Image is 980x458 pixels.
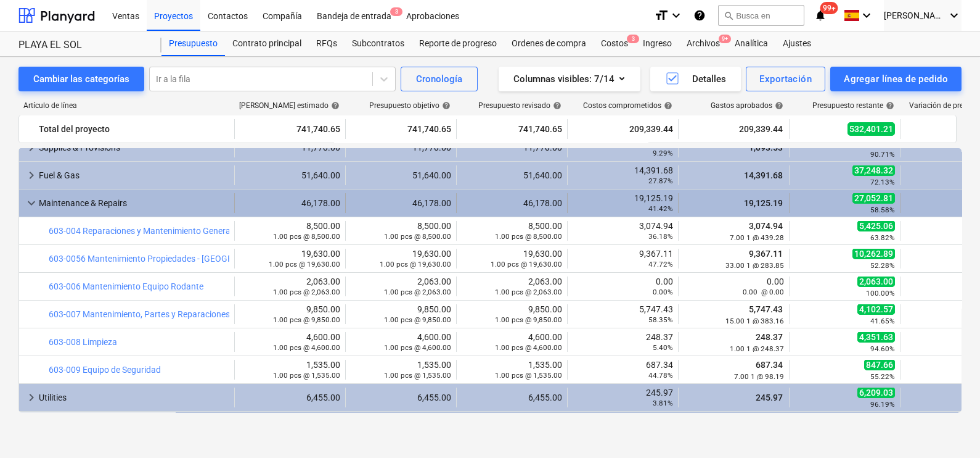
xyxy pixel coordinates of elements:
[351,198,451,208] div: 46,178.00
[870,233,895,242] small: 63.82%
[504,31,594,56] div: Ordenes de compra
[462,198,562,208] div: 46,178.00
[573,193,673,213] div: 19,125.19
[573,277,673,296] div: 0.00
[416,71,462,87] div: Cronología
[39,165,229,185] div: Fuel & Gas
[870,178,895,186] small: 72.13%
[754,332,784,342] span: 248.37
[648,371,673,380] small: 44.78%
[345,31,412,56] a: Subcontratos
[462,360,562,380] div: 1,535.00
[49,226,232,236] a: 603-004 Reparaciones y Mantenimiento General
[661,101,672,110] span: help
[812,101,894,110] div: Presupuesto restante
[870,372,895,381] small: 55.22%
[743,198,784,208] span: 19,125.19
[384,371,451,380] small: 1.00 pcs @ 1,535.00
[351,170,451,180] div: 51,640.00
[495,288,562,296] small: 1.00 pcs @ 2,063.00
[857,276,895,287] span: 2,063.00
[240,170,340,180] div: 51,640.00
[18,39,147,52] div: PLAYA EL SOL
[573,221,673,241] div: 3,074.94
[748,143,784,152] span: 1,093.53
[711,101,783,110] div: Gastos aprobados
[679,31,727,56] a: Archivos9+
[648,177,673,185] small: 27.87%
[746,67,825,91] button: Exportación
[495,343,562,352] small: 1.00 pcs @ 4,600.00
[730,233,784,242] small: 7.00 1 @ 439.28
[573,332,673,352] div: 248.37
[462,119,562,139] div: 741,740.65
[653,149,673,157] small: 9.29%
[39,193,229,213] div: Maintenance & Repairs
[384,315,451,324] small: 1.00 pcs @ 9,850.00
[462,249,562,269] div: 19,630.00
[390,7,402,16] span: 3
[462,304,562,324] div: 9,850.00
[724,10,733,20] span: search
[730,344,784,353] small: 1.00 1 @ 248.37
[24,168,39,183] span: keyboard_arrow_right
[679,31,727,56] div: Archivos
[439,101,451,110] span: help
[775,31,819,56] a: Ajustes
[351,221,451,241] div: 8,500.00
[380,260,451,269] small: 1.00 pcs @ 19,630.00
[573,360,673,380] div: 687.34
[273,371,340,380] small: 1.00 pcs @ 1,535.00
[491,260,562,269] small: 1.00 pcs @ 19,630.00
[654,8,669,23] i: format_size
[650,67,741,91] button: Detalles
[49,337,117,347] a: 603-008 Limpieza
[653,343,673,352] small: 5.40%
[870,206,895,214] small: 58.58%
[814,8,827,23] i: notifications
[462,277,562,296] div: 2,063.00
[573,304,673,324] div: 5,747.43
[240,393,340,402] div: 6,455.00
[49,365,161,375] a: 603-009 Equipo de Seguridad
[573,165,673,185] div: 14,391.68
[351,304,451,324] div: 9,850.00
[24,196,39,210] span: keyboard_arrow_down
[49,254,285,264] a: 603-0056 Mantenimiento Propiedades - [GEOGRAPHIC_DATA]
[550,101,561,110] span: help
[883,101,894,110] span: help
[239,101,340,110] div: [PERSON_NAME] estimado
[309,31,345,56] a: RFQs
[33,71,129,87] div: Cambiar las categorías
[830,67,962,91] button: Agregar línea de pedido
[329,101,340,110] span: help
[754,360,784,370] span: 687.34
[273,315,340,324] small: 1.00 pcs @ 9,850.00
[669,8,684,23] i: keyboard_arrow_down
[870,344,895,353] small: 94.60%
[18,67,144,91] button: Cambiar las categorías
[648,260,673,269] small: 47.72%
[852,248,895,259] span: 10,262.89
[727,31,775,56] div: Analítica
[857,331,895,343] span: 4,351.63
[384,232,451,241] small: 1.00 pcs @ 8,500.00
[495,371,562,380] small: 1.00 pcs @ 1,535.00
[648,232,673,241] small: 36.18%
[412,31,504,56] a: Reporte de progreso
[864,359,895,370] span: 847.66
[240,332,340,352] div: 4,600.00
[273,343,340,352] small: 1.00 pcs @ 4,600.00
[240,249,340,269] div: 19,630.00
[495,232,562,241] small: 1.00 pcs @ 8,500.00
[743,288,784,296] small: 0.00 @ 0.00
[635,31,679,56] div: Ingreso
[852,193,895,204] span: 27,052.81
[866,289,895,298] small: 100.00%
[351,393,451,402] div: 6,455.00
[240,304,340,324] div: 9,850.00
